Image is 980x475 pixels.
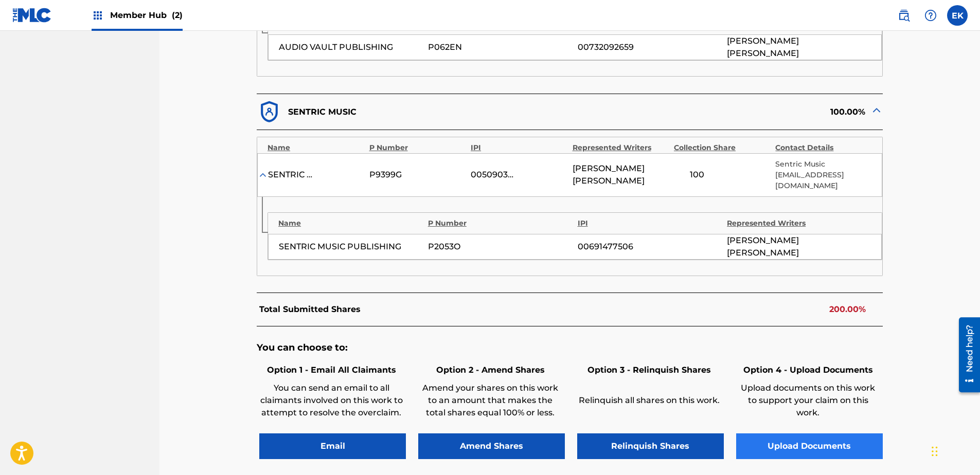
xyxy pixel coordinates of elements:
[577,433,724,459] button: Relinquish Shares
[258,170,268,180] img: expand-cell-toggle
[92,9,104,22] img: Top Rightsholders
[727,218,871,229] div: Represented Writers
[573,142,669,153] div: Represented Writers
[418,382,562,419] p: Amend your shares on this work to an amount that makes the total shares equal 100% or less.
[736,382,880,419] p: Upload documents on this work to support your claim on this work.
[428,41,572,53] div: P062EN
[259,382,403,419] p: You can send an email to all claimants involved on this work to attempt to resolve the overclaim.
[736,364,880,376] h6: Option 4 - Upload Documents
[894,5,914,26] a: Public Search
[736,433,883,459] button: Upload Documents
[279,41,423,53] div: AUDIO VAULT PUBLISHING
[110,9,183,21] span: Member Hub
[775,170,871,191] p: [EMAIL_ADDRESS][DOMAIN_NAME]
[259,433,406,459] button: Email
[259,303,361,316] p: Total Submitted Shares
[259,364,403,376] h6: Option 1 - Email All Claimants
[929,426,980,475] iframe: Chat Widget
[951,314,980,396] iframe: Resource Center
[428,218,573,229] div: P Number
[920,5,941,26] div: Help
[775,142,871,153] div: Contact Details
[727,234,871,259] span: [PERSON_NAME] [PERSON_NAME]
[924,9,937,22] img: help
[674,142,770,153] div: Collection Share
[288,106,357,118] p: SENTRIC MUSIC
[268,142,364,153] div: Name
[12,8,52,23] img: MLC Logo
[172,10,183,20] span: (2)
[418,433,565,459] button: Amend Shares
[428,241,572,253] div: P2053O
[577,394,721,407] p: Relinquish all shares on this work.
[932,436,938,467] div: Drag
[278,218,423,229] div: Name
[947,5,968,26] div: User Menu
[578,41,722,53] div: 00732092659
[257,99,282,124] img: dfb38c8551f6dcc1ac04.svg
[369,142,466,153] div: P Number
[577,364,721,376] h6: Option 3 - Relinquish Shares
[471,142,567,153] div: IPI
[578,218,722,229] div: IPI
[418,364,562,376] h6: Option 2 - Amend Shares
[727,35,871,60] span: [PERSON_NAME] [PERSON_NAME]
[578,241,722,253] div: 00691477506
[570,99,883,124] div: 100.00%
[775,159,871,170] p: Sentric Music
[898,9,910,22] img: search
[279,241,423,253] div: SENTRIC MUSIC PUBLISHING
[257,342,883,354] h5: You can choose to:
[573,162,669,187] span: [PERSON_NAME] [PERSON_NAME]
[870,104,883,116] img: expand-cell-toggle
[829,303,866,316] p: 200.00%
